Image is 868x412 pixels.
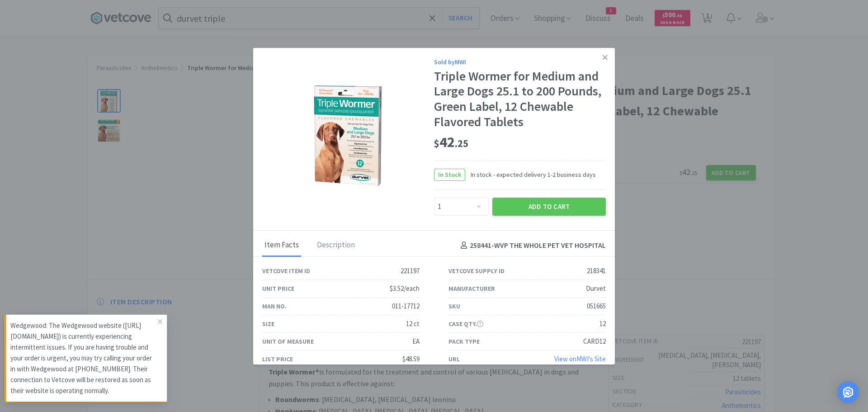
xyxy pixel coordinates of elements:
[837,381,859,403] div: Open Intercom Messenger
[455,137,468,150] span: . 25
[262,354,293,364] div: List Price
[448,319,483,329] div: Case Qty.
[262,234,301,257] div: Item Facts
[304,77,392,195] img: 0d64b7bac989489aa4f95c2af5e72759_218341.png
[465,170,596,180] span: In stock - expected delivery 1-2 business days
[448,284,495,294] div: Manufacturer
[457,240,606,251] h4: 258441 - WVP THE WHOLE PET VET HOSPITAL
[587,265,606,276] div: 218341
[583,336,606,347] div: CARD12
[262,284,294,294] div: Unit Price
[434,169,465,180] span: In Stock
[434,137,439,150] span: $
[448,336,480,346] div: Pack Type
[401,265,420,276] div: 221197
[262,319,274,329] div: Size
[434,133,468,151] span: 42
[492,198,606,216] button: Add to Cart
[587,301,606,312] div: 051665
[599,318,606,329] div: 12
[390,283,420,294] div: $3.52/each
[448,266,505,276] div: Vetcove Supply ID
[434,69,606,129] div: Triple Wormer for Medium and Large Dogs 25.1 to 200 Pounds, Green Label, 12 Chewable Flavored Tab...
[554,355,606,363] a: View onMWI's Site
[262,336,314,346] div: Unit of Measure
[412,336,420,347] div: EA
[392,301,420,312] div: 011-17712
[434,57,606,67] div: Sold by MWI
[402,354,420,365] div: $48.59
[406,318,420,329] div: 12 ct
[10,320,158,396] p: Wedgewood: The Wedgewood website ([URL][DOMAIN_NAME]) is currently experiencing intermittent issu...
[586,283,606,294] div: Durvet
[448,301,460,311] div: SKU
[262,301,287,311] div: Man No.
[262,266,310,276] div: Vetcove Item ID
[315,234,357,257] div: Description
[448,354,460,364] div: URL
